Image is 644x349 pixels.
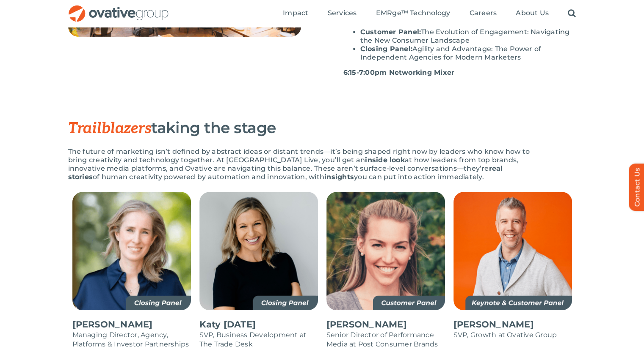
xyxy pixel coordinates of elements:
strong: Closing Panel: [360,45,412,53]
a: EMRge™ Technology [376,9,450,18]
a: About Us [516,9,549,18]
strong: 6:15-7:00pm Networking Mixer [343,68,455,76]
p: SVP, Business Development at The Trade Desk [199,330,318,349]
span: Careers [470,9,497,17]
p: [PERSON_NAME] [326,319,445,330]
h3: taking the stage [68,119,534,137]
span: Trailblazers [68,119,152,138]
span: Services [328,9,357,17]
p: Senior Director of Performance Media at Post Consumer Brands [326,330,445,349]
img: Alicia Carey – Not Final [72,192,191,310]
strong: insights [324,173,354,181]
a: Impact [283,9,308,18]
p: [PERSON_NAME] [453,319,572,330]
span: About Us [516,9,549,17]
li: Agility and Advantage: The Power of Independent Agencies for Modern Marketers [360,45,576,62]
a: Careers [470,9,497,18]
p: Katy [DATE] [199,319,318,330]
p: [PERSON_NAME] [72,319,191,330]
a: Search [568,9,576,18]
img: Katy Friday – Not Final [199,192,318,310]
strong: Customer Panel: [360,28,421,36]
span: EMRge™ Technology [376,9,450,17]
a: OG_Full_horizontal_RGB [68,4,169,12]
p: SVP, Growth at Ovative Group [453,330,572,340]
p: The future of marketing isn’t defined by abstract ideas or distant trends—it’s being shaped right... [68,147,534,181]
span: Impact [283,9,308,17]
a: Services [328,9,357,18]
strong: inside look [365,156,405,164]
img: Monica Gratzer – Not Final [326,192,445,310]
li: The Evolution of Engagement: Navigating the New Consumer Landscape [360,28,576,45]
img: Jesse Grittner [453,192,572,310]
strong: real stories [68,164,503,181]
